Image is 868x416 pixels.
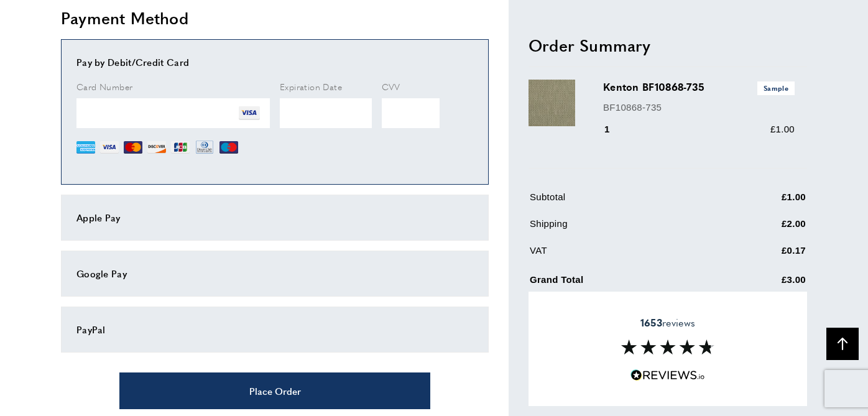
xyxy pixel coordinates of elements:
span: Sample [757,81,795,95]
img: DI.png [147,138,166,157]
img: Kenton BF10868-735 [529,80,575,126]
td: Shipping [530,216,719,241]
img: JCB.png [171,138,190,157]
span: Card Number [76,80,132,93]
p: BF10868-735 [603,99,795,114]
iframe: Secure Credit Card Frame - Expiration Date [280,98,372,128]
span: Expiration Date [280,80,342,93]
span: CVV [382,80,400,93]
div: 1 [603,122,627,137]
div: Google Pay [76,266,473,281]
td: £0.17 [720,243,806,267]
img: Reviews section [621,340,714,354]
img: VI.png [100,138,119,157]
iframe: To enrich screen reader interactions, please activate Accessibility in Grammarly extension settings [76,98,270,128]
button: Place Order [119,372,430,409]
td: £2.00 [720,216,806,241]
div: Pay by Debit/Credit Card [76,55,473,70]
td: £3.00 [720,270,806,297]
h2: Order Summary [529,34,807,56]
img: AE.png [76,138,95,157]
h3: Kenton BF10868-735 [603,80,795,95]
img: DN.png [195,138,215,157]
td: Subtotal [530,190,719,214]
img: MC.png [124,138,142,157]
div: PayPal [76,322,473,337]
img: MI.png [219,138,238,157]
div: Apple Pay [76,210,473,225]
span: £1.00 [770,124,795,134]
td: Grand Total [530,270,719,297]
td: VAT [530,243,719,267]
span: reviews [640,317,695,329]
strong: 1653 [640,315,662,330]
img: VI.png [239,103,260,124]
h2: Payment Method [61,7,489,29]
img: Reviews.io 5 stars [630,369,705,381]
iframe: To enrich screen reader interactions, please activate Accessibility in Grammarly extension settings [382,98,440,128]
td: £1.00 [720,190,806,214]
